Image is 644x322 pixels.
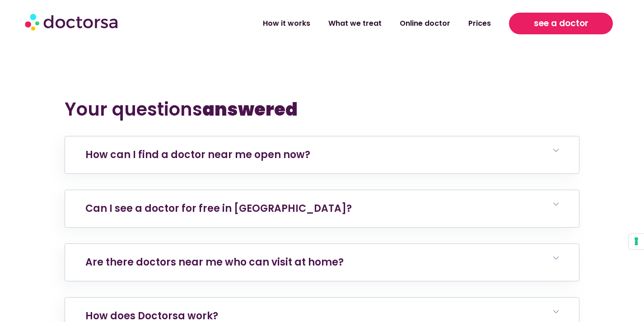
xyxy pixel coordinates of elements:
h6: How can I find a doctor near me open now? [65,136,579,173]
h2: Your questions [65,98,579,120]
a: What we treat [319,13,391,34]
button: Your consent preferences for tracking technologies [629,234,644,249]
h6: Are there doctors near me who can visit at home? [65,244,579,281]
a: Prices [459,13,500,34]
a: Online doctor [391,13,459,34]
nav: Menu [171,13,500,34]
a: How it works [254,13,319,34]
a: Can I see a doctor for free in [GEOGRAPHIC_DATA]? [85,201,352,215]
h6: Can I see a doctor for free in [GEOGRAPHIC_DATA]? [65,190,579,227]
a: How can I find a doctor near me open now? [85,148,310,162]
span: see a doctor [534,16,588,31]
b: answered [202,97,298,122]
a: Are there doctors near me who can visit at home? [85,255,344,269]
a: see a doctor [509,13,612,34]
